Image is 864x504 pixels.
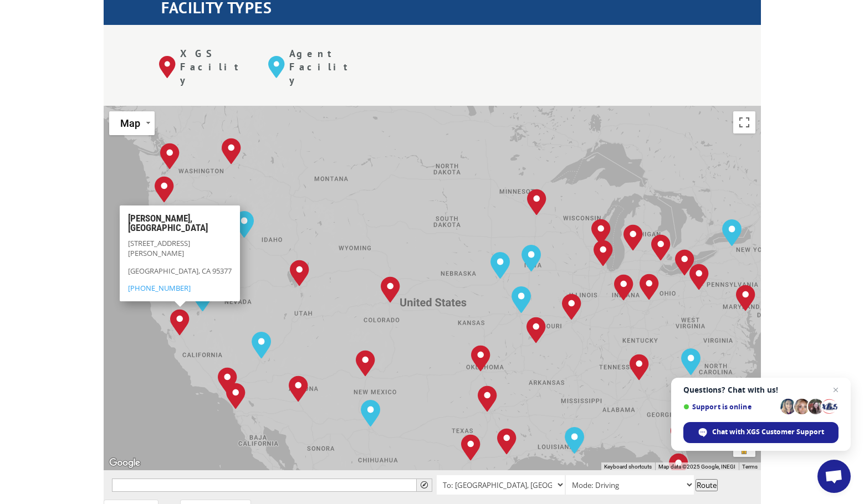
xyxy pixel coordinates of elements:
[742,464,758,470] a: Terms
[128,238,232,265] p: [STREET_ADDRESS][PERSON_NAME]
[683,385,839,394] span: Questions? Chat with us!
[128,265,232,282] p: [GEOGRAPHIC_DATA], CA 95377
[718,215,746,250] div: Rochester, NY
[733,111,755,133] button: Toggle fullscreen view
[106,456,143,470] a: Open this area in Google Maps (opens a new window)
[493,424,521,459] div: Houston, TX
[150,172,178,207] div: Portland, OR
[228,210,236,218] span: Close
[467,341,495,376] div: Oklahoma City, OK
[517,240,545,276] div: Des Moines, IA
[213,363,242,398] div: Chino, CA
[635,269,663,305] div: Dayton, OH
[416,479,432,492] button: 
[247,327,275,363] div: Las Vegas, NV
[732,280,760,316] div: Baltimore, MD
[587,214,615,250] div: Milwaukee, WI
[188,280,217,316] div: Reno, NV
[109,111,155,135] button: Change map style
[284,371,313,407] div: Phoenix, AZ
[619,220,647,255] div: Grand Rapids, MI
[156,138,184,174] div: Kent, WA
[647,230,675,265] div: Detroit, MI
[486,248,514,283] div: Omaha, NE
[666,416,694,452] div: Jacksonville, FL
[696,479,718,491] button: Route
[120,117,140,129] span: Map
[658,464,735,470] span: Map data ©2025 Google, INEGI
[473,381,502,416] div: Dallas, TX
[558,289,586,325] div: St. Louis, MO
[376,272,405,307] div: Denver, CO
[289,47,361,86] p: Agent Facility
[604,463,652,471] button: Keyboard shortcuts
[217,133,246,169] div: Spokane, WA
[356,395,385,431] div: El Paso, TX
[351,346,380,381] div: Albuquerque, NM
[128,282,191,292] a: [PHONE_NUMBER]
[128,214,232,238] h3: [PERSON_NAME], [GEOGRAPHIC_DATA]
[625,349,653,385] div: Tunnel Hill, GA
[166,305,194,340] div: Tracy, CA
[589,235,617,271] div: Chicago, IL
[523,184,551,220] div: Minneapolis, MN
[522,312,550,348] div: Springfield, MO
[683,422,839,443] div: Chat with XGS Customer Support
[610,270,638,305] div: Indianapolis, IN
[457,430,485,465] div: San Antonio, TX
[685,259,713,295] div: Pittsburgh, PA
[180,47,252,86] p: XGS Facility
[507,282,535,317] div: Kansas City, MO
[664,449,693,484] div: Lakeland, FL
[677,344,705,379] div: Charlotte, NC
[712,427,824,437] span: Chat with XGS Customer Support
[222,378,250,414] div: San Diego, CA
[230,207,258,242] div: Boise, ID
[106,456,143,470] img: Google
[683,403,776,411] span: Support is online
[671,245,699,280] div: Cleveland, OH
[285,255,314,291] div: Salt Lake City, UT
[560,423,589,458] div: New Orleans, LA
[421,481,428,488] span: 
[829,383,842,397] span: Close chat
[817,460,851,493] div: Open chat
